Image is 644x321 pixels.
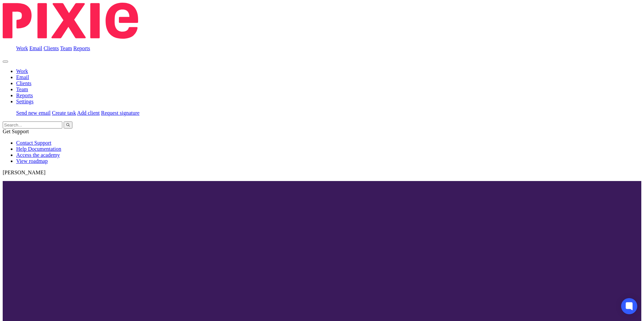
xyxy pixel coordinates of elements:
[60,45,72,51] a: Team
[64,121,72,129] button: Search
[16,146,61,152] a: Help Documentation
[3,3,138,39] img: Pixie
[16,80,31,86] a: Clients
[16,140,51,146] a: Contact Support
[16,68,28,74] a: Work
[101,110,139,116] a: Request signature
[16,152,60,158] a: Access the academy
[16,158,48,164] a: View roadmap
[29,45,42,51] a: Email
[16,45,28,51] a: Work
[3,129,29,134] span: Get Support
[52,110,76,116] a: Create task
[3,170,641,176] p: [PERSON_NAME]
[16,93,33,98] a: Reports
[16,86,28,92] a: Team
[16,99,34,104] a: Settings
[16,74,29,80] a: Email
[77,110,100,116] a: Add client
[3,121,62,129] input: Search
[16,110,51,116] a: Send new email
[73,45,90,51] a: Reports
[43,45,59,51] a: Clients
